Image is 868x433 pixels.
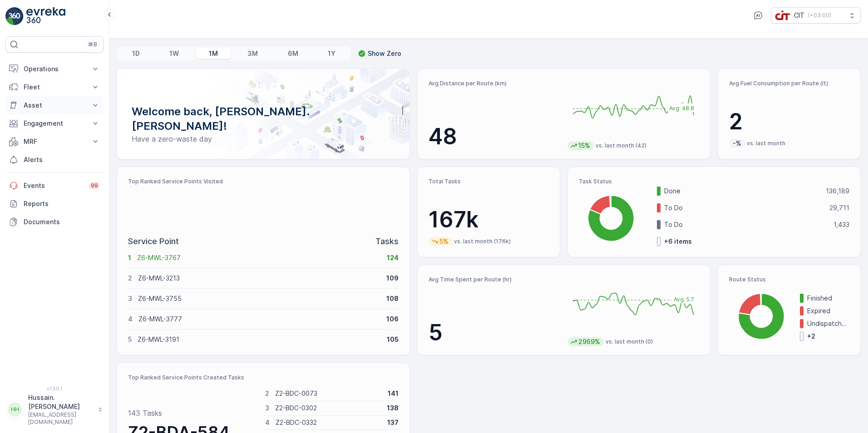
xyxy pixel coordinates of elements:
span: v 1.50.1 [5,386,104,391]
p: 167k [429,206,549,233]
p: Operations [24,64,85,74]
p: + 6 items [664,237,692,246]
p: Done [664,187,820,196]
p: Welcome back, [PERSON_NAME].[PERSON_NAME]! [132,104,395,133]
p: 1D [132,49,140,58]
button: Asset [5,96,104,114]
p: 5 [429,319,560,346]
p: 6M [288,49,298,58]
p: vs. last month (176k) [454,238,511,245]
a: Alerts [5,151,104,169]
p: ⌘B [88,41,97,48]
p: 137 [387,418,399,427]
p: Total Tasks [429,178,549,185]
div: HH [8,402,22,417]
p: 48 [429,123,560,150]
p: 2 [265,389,269,398]
p: + 2 [807,332,817,341]
button: HHHussain.[PERSON_NAME][EMAIL_ADDRESS][DOMAIN_NAME] [5,393,104,426]
p: To Do [664,203,824,212]
p: 3 [265,403,269,413]
p: Z6-MWL-3755 [138,294,380,303]
p: 1W [169,49,179,58]
p: vs. last month [747,140,785,147]
p: 5 [128,335,132,344]
p: 143 Tasks [128,408,162,418]
p: Top Ranked Service Points Created Tasks [128,374,399,381]
a: Reports [5,195,104,213]
p: Z2-BDC-0073 [275,389,382,398]
p: Avg Time Spent per Route (hr) [429,276,560,283]
img: logo_light-DOdMpM7g.png [26,7,65,25]
p: 138 [387,403,399,413]
p: Z6-MWL-3777 [138,315,380,324]
p: 3 [128,294,132,303]
a: Documents [5,213,104,231]
p: Z6-MWL-3767 [137,253,381,262]
p: 29,711 [829,203,849,212]
button: Operations [5,60,104,78]
p: 1M [209,49,218,58]
button: CIT(+03:00) [771,7,861,24]
p: 99 [91,182,98,189]
p: Fleet [24,83,85,92]
p: Alerts [24,155,100,164]
p: 1 [128,253,131,262]
p: To Do [664,220,828,229]
p: 1,433 [833,220,849,229]
p: vs. last month (42) [596,142,646,149]
p: 2 [729,108,849,135]
p: 141 [388,389,399,398]
p: 124 [387,253,399,262]
p: Asset [24,101,85,110]
p: Finished [807,294,849,303]
p: 4 [265,418,270,427]
p: Show Zero [368,49,401,58]
p: CIT [794,11,804,20]
p: 3M [247,49,258,58]
p: -% [732,139,742,148]
p: Task Status [579,178,849,185]
button: Engagement [5,114,104,133]
p: 108 [386,294,399,303]
p: Service Point [128,235,179,248]
p: Expired [807,306,849,315]
p: 136,189 [826,187,849,196]
p: 5% [439,237,449,246]
p: Avg Fuel Consumption per Route (lt) [729,80,849,87]
p: Reports [24,199,100,208]
p: Engagement [24,119,85,128]
p: 4 [128,315,133,324]
p: Documents [24,217,100,226]
p: 1Y [328,49,335,58]
p: Events [24,181,84,190]
img: cit-logo_pOk6rL0.png [775,10,790,20]
p: Z2-BDC-0302 [275,403,381,413]
a: Events99 [5,177,104,195]
p: vs. last month (0) [606,338,653,345]
p: 109 [386,274,399,283]
p: 105 [387,335,399,344]
p: MRF [24,137,85,146]
button: Fleet [5,78,104,96]
button: MRF [5,133,104,151]
p: Tasks [375,235,399,248]
p: Z6-MWL-3213 [138,274,380,283]
p: Top Ranked Service Points Visited [128,178,399,185]
p: ( +03:00 ) [808,12,831,19]
p: 106 [386,315,399,324]
p: Undispatched [807,319,849,328]
img: logo [5,7,24,25]
p: Avg Distance per Route (km) [429,80,560,87]
p: 2 [128,274,132,283]
p: [EMAIL_ADDRESS][DOMAIN_NAME] [28,411,94,426]
p: Hussain.[PERSON_NAME] [28,393,94,411]
p: Route Status [729,276,849,283]
p: Z2-BDC-0332 [276,418,381,427]
p: 2969% [577,337,601,346]
p: Z6-MWL-3191 [138,335,381,344]
p: Have a zero-waste day [132,133,395,144]
p: 15% [577,141,591,150]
